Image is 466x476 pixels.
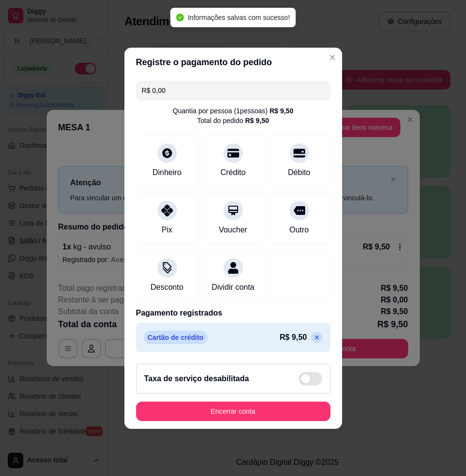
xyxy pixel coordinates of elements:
[197,116,269,125] div: Total do pedido
[144,373,249,385] h2: Taxa de serviço desabilitada
[153,167,182,178] div: Dinheiro
[245,116,269,125] div: R$ 9,50
[188,14,290,21] span: Informações salvas com sucesso!
[142,81,325,100] input: Ex.: hambúrguer de cordeiro
[151,282,184,293] div: Desconto
[173,106,293,116] div: Quantia por pessoa ( 1 pessoas)
[219,224,247,236] div: Voucher
[289,224,309,236] div: Outro
[270,106,293,116] div: R$ 9,50
[161,224,172,236] div: Pix
[325,50,340,65] button: Close
[136,307,330,319] p: Pagamento registrados
[288,167,310,178] div: Débito
[136,402,330,421] button: Encerrar conta
[124,48,342,77] header: Registre o pagamento do pedido
[176,14,184,21] span: check-circle
[144,331,207,344] p: Cartão de crédito
[211,282,254,293] div: Dividir conta
[221,167,246,178] div: Crédito
[279,332,307,343] p: R$ 9,50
